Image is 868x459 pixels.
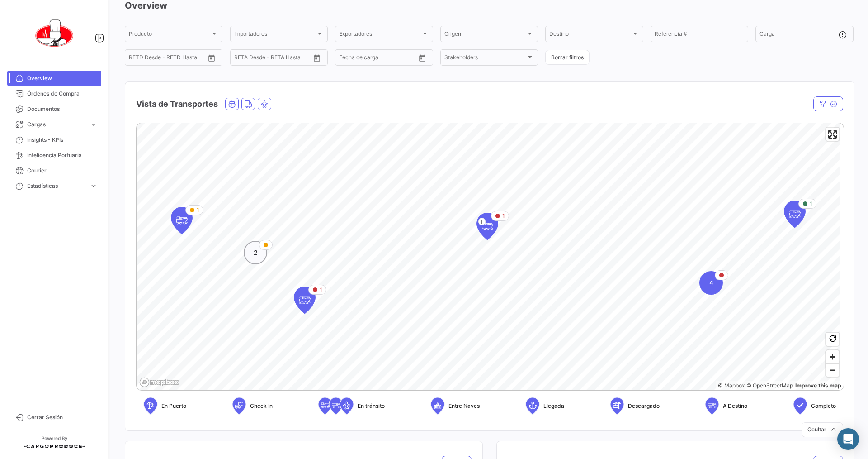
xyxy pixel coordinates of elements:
[802,422,843,437] button: Ocultar
[234,56,250,62] input: Desde
[27,413,98,421] span: Cerrar Sesión
[136,98,218,110] h4: Vista de Transportes
[723,402,747,410] span: A Destino
[171,207,193,234] div: Map marker
[90,120,98,129] span: expand_more
[339,56,355,62] input: Desde
[476,213,498,240] div: Map marker
[718,382,745,389] a: Mapbox
[7,101,101,117] a: Documentos
[444,56,526,62] span: Stakeholders
[27,167,98,175] span: Courier
[310,51,324,65] button: Open calendar
[294,287,316,314] div: Map marker
[746,382,793,389] a: OpenStreetMap
[27,136,98,144] span: Insights - KPIs
[826,364,839,377] span: Zoom out
[543,402,564,410] span: Llegada
[226,98,238,110] button: Ocean
[628,402,660,410] span: Descargado
[129,32,210,38] span: Producto
[444,32,526,38] span: Origen
[826,350,839,363] button: Zoom in
[826,363,839,377] button: Zoom out
[197,206,199,214] span: 1
[161,402,186,410] span: En Puerto
[339,32,420,38] span: Exportadores
[478,218,486,225] span: T
[358,402,385,410] span: En tránsito
[250,402,273,410] span: Check In
[811,402,836,410] span: Completo
[415,51,429,65] button: Open calendar
[502,212,505,220] span: 1
[362,56,398,62] input: Hasta
[7,86,101,101] a: Órdenes de Compra
[837,428,859,450] div: Abrir Intercom Messenger
[137,123,840,391] canvas: Map
[27,120,86,129] span: Cargas
[242,98,255,110] button: Land
[448,402,480,410] span: Entre Naves
[699,271,723,295] div: Map marker
[549,32,631,38] span: Destino
[7,132,101,148] a: Insights - KPIs
[258,98,271,110] button: Air
[7,71,101,86] a: Overview
[27,74,98,82] span: Overview
[244,241,267,264] div: Map marker
[27,182,86,190] span: Estadísticas
[7,148,101,163] a: Inteligencia Portuaria
[795,382,841,389] a: Map feedback
[254,248,258,257] span: 2
[810,200,812,208] span: 1
[7,163,101,178] a: Courier
[27,90,98,98] span: Órdenes de Compra
[90,182,98,190] span: expand_more
[27,151,98,159] span: Inteligencia Portuaria
[129,56,145,62] input: Desde
[32,11,77,56] img: 0621d632-ab00-45ba-b411-ac9e9fb3f036.png
[151,56,188,62] input: Hasta
[784,201,806,228] div: Map marker
[27,105,98,113] span: Documentos
[545,50,590,65] button: Borrar filtros
[320,286,322,294] span: 1
[826,128,839,141] button: Enter fullscreen
[234,32,316,38] span: Importadores
[709,278,713,287] span: 4
[139,377,179,387] a: Mapbox logo
[257,56,293,62] input: Hasta
[205,51,218,65] button: Open calendar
